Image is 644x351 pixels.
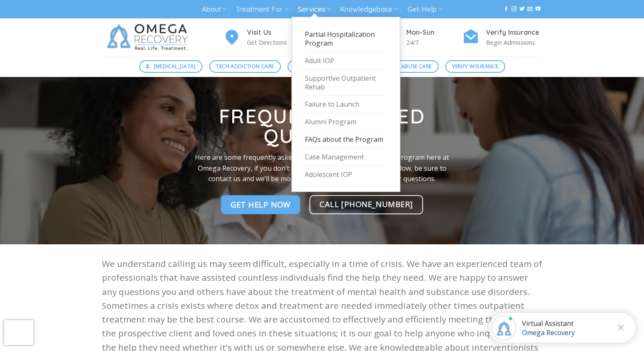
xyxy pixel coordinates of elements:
a: Adult IOP [305,52,387,70]
a: Supportive Outpatient Rehab [305,70,387,96]
p: Begin Admissions [486,38,542,47]
a: Send us an email [527,6,532,12]
a: Tech Addiction Care [209,60,281,73]
span: Tech Addiction Care [216,62,274,70]
span: CALL [PHONE_NUMBER] [319,198,413,210]
a: Verify Insurance [445,60,505,73]
a: Get Help [408,2,442,17]
img: Omega Recovery [102,18,196,56]
span: Substance Abuse Care [370,62,431,70]
a: Mental Health Care [288,60,357,73]
a: Adolescent IOP [305,166,387,183]
a: Follow on YouTube [535,6,540,12]
a: Visit Us Get Directions [223,27,303,48]
a: Follow on Facebook [504,6,509,12]
a: About [202,2,226,17]
a: Get Help Now [221,195,300,214]
a: Services [298,2,331,17]
strong: Frequently Asked Questions [219,105,425,148]
a: Failure to Launch [305,96,387,113]
a: CALL [PHONE_NUMBER] [309,195,423,214]
h4: Mon-Sun [406,27,462,38]
a: Alumni Program [305,113,387,131]
span: Get Help Now [231,198,291,210]
span: Verify Insurance [452,62,498,70]
a: Partial Hospitalization Program [305,26,387,52]
a: Treatment For [236,2,288,17]
a: Follow on Instagram [512,6,517,12]
a: Follow on Twitter [519,6,525,12]
a: [MEDICAL_DATA] [139,60,203,73]
p: 24/7 [406,38,462,47]
a: Verify Insurance Begin Admissions [462,27,542,48]
a: FAQs about the Program [305,131,387,149]
a: Substance Abuse Care [364,60,439,73]
h4: Verify Insurance [486,27,542,38]
span: [MEDICAL_DATA] [154,62,196,70]
h4: Visit Us [247,27,303,38]
p: Get Directions [247,38,303,47]
p: Here are some frequently asked questions about the treatment program here at Omega Recovery, if y... [186,152,458,184]
a: Knowledgebase [340,2,398,17]
a: Case Management [305,149,387,166]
